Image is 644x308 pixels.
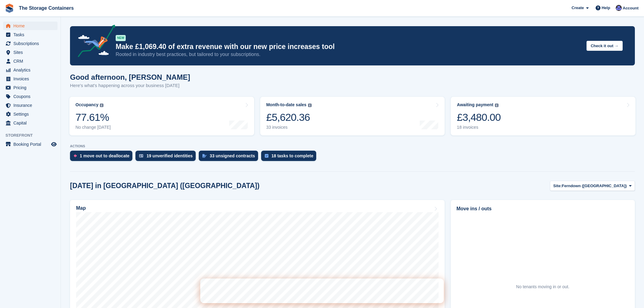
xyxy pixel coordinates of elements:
span: Analytics [13,66,50,74]
a: menu [3,48,58,57]
span: Help [602,5,610,11]
img: verify_identity-adf6edd0f0f0b5bbfe63781bf79b02c33cf7c696d77639b501bdc392416b5a36.svg [139,154,143,158]
a: menu [3,140,58,149]
div: 18 invoices [457,125,501,130]
span: Site: [553,183,562,189]
div: Awaiting payment [457,102,493,107]
div: £3,480.00 [457,111,501,124]
img: icon-info-grey-7440780725fd019a000dd9b08b2336e03edf1995a4989e88bcd33f0948082b44.svg [100,103,103,107]
h1: Good afternoon, [PERSON_NAME] [70,73,190,81]
span: Invoices [13,75,50,83]
a: menu [3,101,58,110]
span: CRM [13,57,50,65]
span: Capital [13,119,50,127]
iframe: Intercom live chat banner [200,278,444,303]
a: Month-to-date sales £5,620.36 33 invoices [260,97,445,135]
a: 18 tasks to complete [261,151,320,164]
div: Occupancy [75,102,98,107]
p: Rooted in industry best practices, but tailored to your subscriptions. [116,51,582,58]
div: 19 unverified identities [146,153,193,158]
a: Occupancy 77.61% No change [DATE] [69,97,254,135]
a: 1 move out to deallocate [70,151,135,164]
button: Check it out → [586,41,623,51]
span: Tasks [13,30,50,39]
span: Sites [13,48,50,57]
a: menu [3,75,58,83]
a: menu [3,110,58,118]
span: Ferndown ([GEOGRAPHIC_DATA]) [562,183,627,189]
a: menu [3,39,58,48]
div: NEW [116,35,126,41]
p: ACTIONS [70,144,635,148]
span: Booking Portal [13,140,50,149]
p: Make £1,069.40 of extra revenue with our new price increases tool [116,42,582,51]
a: 33 unsigned contracts [199,151,261,164]
div: 18 tasks to complete [271,153,313,158]
a: menu [3,92,58,101]
div: 1 move out to deallocate [80,153,129,158]
a: menu [3,22,58,30]
h2: Move ins / outs [457,205,629,212]
span: Settings [13,110,50,118]
a: menu [3,57,58,65]
a: menu [3,66,58,74]
a: The Storage Containers [16,3,76,13]
img: icon-info-grey-7440780725fd019a000dd9b08b2336e03edf1995a4989e88bcd33f0948082b44.svg [495,103,499,107]
a: Awaiting payment £3,480.00 18 invoices [451,97,635,135]
img: contract_signature_icon-13c848040528278c33f63329250d36e43548de30e8caae1d1a13099fd9432cc5.svg [202,154,207,158]
img: stora-icon-8386f47178a22dfd0bd8f6a31ec36ba5ce8667c1dd55bd0f319d3a0aa187defe.svg [5,4,14,13]
a: menu [3,30,58,39]
span: Subscriptions [13,39,50,48]
span: Create [572,5,584,11]
button: Site: Ferndown ([GEOGRAPHIC_DATA]) [550,181,635,191]
a: menu [3,83,58,92]
img: move_outs_to_deallocate_icon-f764333ba52eb49d3ac5e1228854f67142a1ed5810a6f6cc68b1a99e826820c5.svg [74,154,77,158]
span: Pricing [13,83,50,92]
a: 19 unverified identities [135,151,199,164]
div: 77.61% [75,111,111,124]
span: Home [13,22,50,30]
h2: [DATE] in [GEOGRAPHIC_DATA] ([GEOGRAPHIC_DATA]) [70,182,260,190]
div: 33 unsigned contracts [210,153,255,158]
div: 33 invoices [266,125,312,130]
div: £5,620.36 [266,111,312,124]
span: Coupons [13,92,50,101]
a: menu [3,119,58,127]
img: price-adjustments-announcement-icon-8257ccfd72463d97f412b2fc003d46551f7dbcb40ab6d574587a9cd5c0d94... [73,25,115,59]
div: No tenants moving in or out. [516,284,569,290]
div: No change [DATE] [75,125,111,130]
a: Preview store [50,141,58,148]
img: icon-info-grey-7440780725fd019a000dd9b08b2336e03edf1995a4989e88bcd33f0948082b44.svg [308,103,312,107]
img: Dan Excell [616,5,622,11]
span: Insurance [13,101,50,110]
span: Account [623,5,639,11]
span: Storefront [5,132,61,138]
p: Here's what's happening across your business [DATE] [70,82,190,89]
h2: Map [76,205,86,211]
div: Month-to-date sales [266,102,306,107]
img: task-75834270c22a3079a89374b754ae025e5fb1db73e45f91037f5363f120a921f8.svg [265,154,268,158]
